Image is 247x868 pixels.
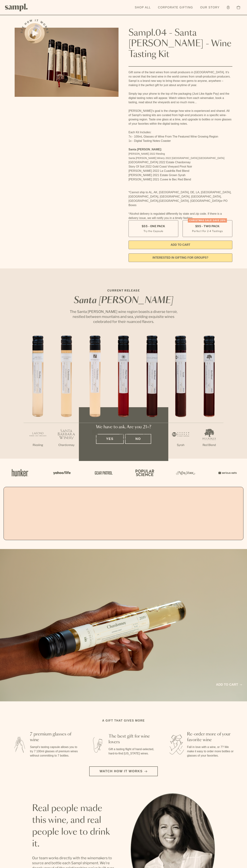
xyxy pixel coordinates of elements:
span: $95 - Two Pack [195,224,220,228]
a: Corporate Gifting [156,4,195,11]
button: Add to Cart [128,241,232,249]
p: Syrah [166,443,195,447]
a: interested in gifting for groups? [128,253,232,262]
a: Our Story [198,4,221,11]
small: Perfect For 2-4 Tastings [192,229,223,233]
li: 1 / 7 [24,336,52,459]
small: Try the Capsule [143,229,163,233]
p: Pinot Noir [109,443,138,447]
li: 3 / 7 [81,336,109,459]
span: $55 - One Pack [142,224,165,228]
img: Sampl.04 - Santa Barbara - Wine Tasting Kit [15,28,119,97]
p: Red Blend [195,443,223,447]
li: 7 / 7 [195,336,223,459]
li: 4 / 7 [109,336,138,459]
div: Christmas SALE! Save 20% [188,218,227,223]
li: 5 / 7 [138,336,166,459]
a: Add to cart [216,682,242,687]
img: Sampl logo [5,4,28,11]
button: See how it works [25,23,45,43]
p: Chardonnay [81,443,109,447]
p: Red Blend [138,443,166,447]
li: 2 / 7 [52,336,81,459]
li: 6 / 7 [166,336,195,459]
p: Riesling [24,443,52,447]
p: Chardonnay [52,443,81,447]
a: Shop All [133,4,153,11]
